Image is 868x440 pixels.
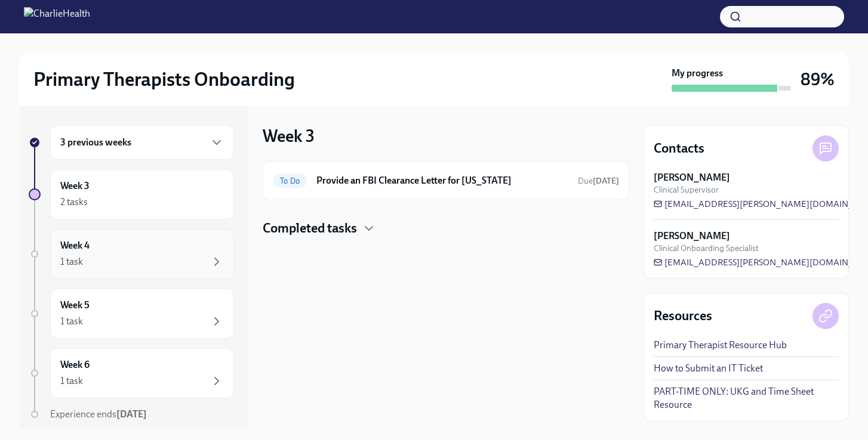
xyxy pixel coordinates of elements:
h4: Resources [654,307,712,325]
strong: [PERSON_NAME] [654,171,730,184]
h6: Provide an FBI Clearance Letter for [US_STATE] [316,174,568,187]
a: To DoProvide an FBI Clearance Letter for [US_STATE]Due[DATE] [273,171,619,190]
a: PART-TIME ONLY: UKG and Time Sheet Resource [654,385,839,411]
a: Primary Therapist Resource Hub [654,339,787,352]
a: Week 51 task [29,289,234,339]
strong: [DATE] [593,176,619,186]
div: 3 previous weeks [50,125,234,160]
span: Clinical Supervisor [654,184,719,196]
div: 1 task [60,374,83,388]
h2: Primary Therapists Onboarding [33,67,295,91]
div: 1 task [60,315,83,328]
span: Due [578,176,619,186]
a: How to Submit an IT Ticket [654,362,763,375]
a: Week 61 task [29,348,234,398]
h6: Week 4 [60,239,90,252]
h3: 89% [801,69,835,90]
div: Completed tasks [263,219,629,237]
strong: My progress [672,67,723,80]
h4: Contacts [654,140,704,157]
span: Experience ends [50,408,147,420]
h6: Week 5 [60,299,90,312]
h6: Week 6 [60,358,90,371]
h6: 3 previous weeks [60,136,131,149]
h3: Week 3 [263,125,315,147]
img: CharlieHealth [24,7,90,26]
span: To Do [273,176,307,185]
h4: Completed tasks [263,219,357,237]
strong: [DATE] [116,408,147,420]
h6: Week 3 [60,179,90,193]
a: Week 32 tasks [29,169,234,219]
strong: [PERSON_NAME] [654,230,730,243]
div: 1 task [60,255,83,268]
a: Week 41 task [29,229,234,279]
div: 2 tasks [60,196,88,209]
span: Clinical Onboarding Specialist [654,243,759,254]
span: September 18th, 2025 09:00 [578,175,619,187]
